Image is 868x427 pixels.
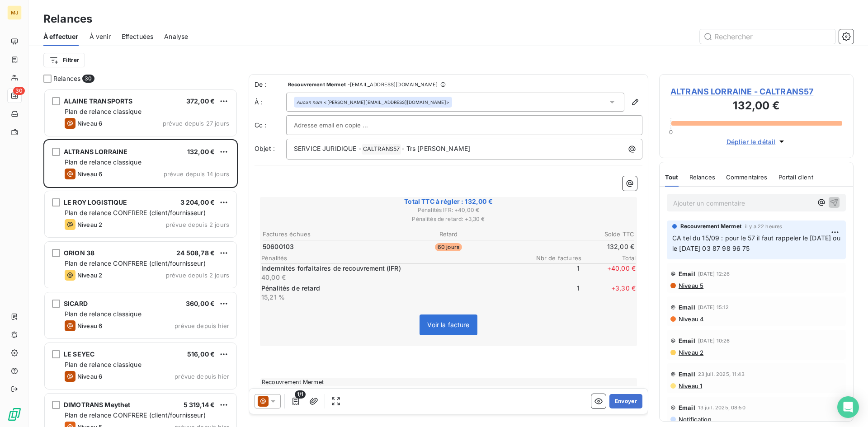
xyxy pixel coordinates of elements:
[348,82,438,87] span: - [EMAIL_ADDRESS][DOMAIN_NAME]
[679,304,695,311] span: Email
[679,270,695,277] span: Email
[255,145,275,152] span: Objet :
[581,264,636,282] span: + 40,00 €
[581,284,636,302] span: + 3,30 €
[53,74,80,83] span: Relances
[7,5,22,20] div: MJ
[64,97,133,105] span: ALAINE TRANSPORTS
[64,401,131,408] span: DIMOTRANS Meythet
[187,148,215,155] span: 132,00 €
[175,322,229,329] span: prévue depuis hier
[261,254,527,262] span: Pénalités
[90,32,111,41] span: À venir
[401,145,470,152] span: - Trs [PERSON_NAME]
[261,206,636,214] span: Pénalités IFR : + 40,00 €
[698,305,729,310] span: [DATE] 15:12
[7,407,22,422] img: Logo LeanPay
[678,382,702,389] span: Niveau 1
[609,394,642,408] button: Envoyer
[294,118,391,132] input: Adresse email en copie ...
[122,32,154,41] span: Effectuées
[726,174,768,181] span: Commentaires
[187,350,215,358] span: 516,00 €
[184,401,215,408] span: 5 319,14 €
[166,221,229,228] span: prévue depuis 2 jours
[362,144,401,155] span: CALTRANS57
[64,249,94,257] span: ORION 38
[65,209,206,216] span: Plan de relance CONFRERE (client/fournisseur)
[669,128,673,136] span: 0
[176,249,215,257] span: 24 508,78 €
[255,121,286,130] label: Cc :
[427,321,469,328] span: Voir la facture
[678,349,703,356] span: Niveau 2
[77,120,102,127] span: Niveau 6
[43,11,92,27] h3: Relances
[13,87,25,95] span: 30
[294,145,361,152] span: SERVICE JURIDIQUE -
[175,373,229,380] span: prévue depuis hier
[837,396,859,418] div: Open Intercom Messenger
[164,170,229,178] span: prévue depuis 14 jours
[581,254,636,262] span: Total
[689,174,715,181] span: Relances
[670,98,842,116] h3: 132,00 €
[77,170,102,178] span: Niveau 6
[180,198,215,206] span: 3 204,00 €
[64,300,88,307] span: SICARD
[698,405,745,410] span: 13 juil. 2025, 08:50
[679,337,695,344] span: Email
[700,29,835,44] input: Rechercher
[263,242,294,251] span: 50600103
[186,97,215,105] span: 372,00 €
[527,254,581,262] span: Nbr de factures
[64,148,127,155] span: ALTRANS LORRAINE
[680,222,741,230] span: Recouvrement Mermet
[672,234,842,252] span: CA tel du 15/09 : pour le 57 il faut rappeler le [DATE] ou le [DATE] 03 87 98 96 75
[288,82,346,87] span: Recouvrement Mermet
[43,53,85,67] button: Filtrer
[261,197,636,206] span: Total TTC à régler : 132,00 €
[255,98,286,107] label: À :
[724,136,789,147] button: Déplier le détail
[261,284,524,293] p: Pénalités de retard
[164,32,188,41] span: Analyse
[65,108,142,115] span: Plan de relance classique
[435,243,462,251] span: 60 jours
[387,230,510,239] th: Retard
[511,230,635,239] th: Solde TTC
[511,242,635,252] td: 132,00 €
[64,198,127,206] span: LE ROY LOGISTIQUE
[77,221,102,228] span: Niveau 2
[65,158,142,166] span: Plan de relance classique
[295,390,306,399] span: 1/1
[65,361,142,368] span: Plan de relance classique
[261,264,524,273] p: Indemnités forfaitaires de recouvrement (IFR)
[77,272,102,279] span: Niveau 2
[679,371,695,378] span: Email
[678,282,703,289] span: Niveau 5
[678,416,712,423] span: Notification
[297,99,322,105] em: Aucun nom
[297,99,449,105] div: <[PERSON_NAME][EMAIL_ADDRESS][DOMAIN_NAME]>
[65,259,206,267] span: Plan de relance CONFRERE (client/fournisseur)
[65,411,206,419] span: Plan de relance CONFRERE (client/fournisseur)
[778,174,813,181] span: Portail client
[679,404,695,411] span: Email
[698,271,730,277] span: [DATE] 12:26
[255,80,286,89] span: De :
[43,89,238,427] div: grid
[77,373,102,380] span: Niveau 6
[261,273,524,282] p: 40,00 €
[65,310,142,318] span: Plan de relance classique
[525,284,580,302] span: 1
[698,338,730,343] span: [DATE] 10:26
[163,120,229,127] span: prévue depuis 27 jours
[726,137,776,146] span: Déplier le détail
[64,350,94,358] span: LE SEYEC
[698,371,745,377] span: 23 juil. 2025, 11:43
[745,224,782,229] span: il y a 22 heures
[525,264,580,282] span: 1
[43,32,79,41] span: À effectuer
[261,215,636,223] span: Pénalités de retard : + 3,30 €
